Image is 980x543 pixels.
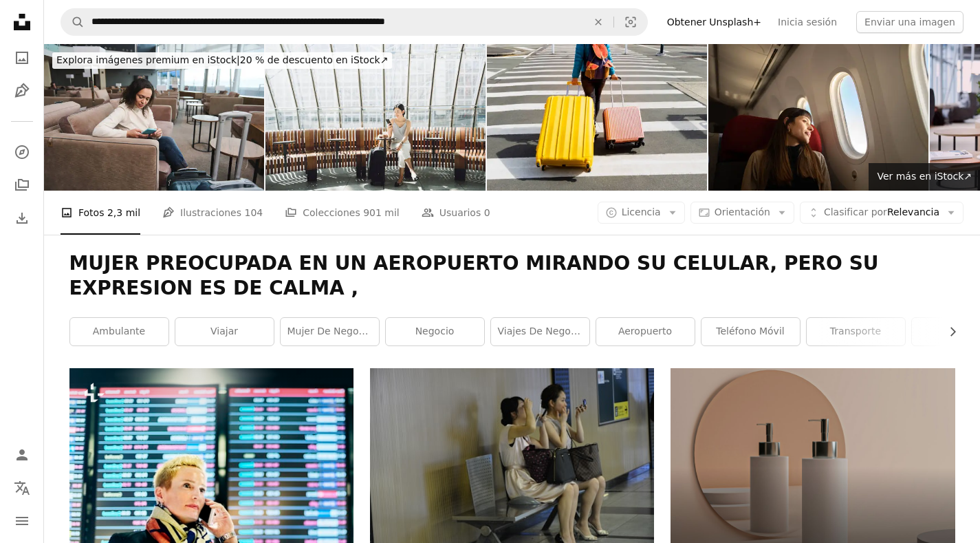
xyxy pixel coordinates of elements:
[61,9,85,35] button: Buscar en Unsplash
[770,11,845,33] a: Inicia sesión
[281,318,379,345] a: mujer de negocio
[8,204,36,232] a: Historial de descargas
[56,54,240,65] span: Explora imágenes premium en iStock |
[175,318,274,345] a: viajar
[8,507,36,535] button: Menú
[8,441,36,469] a: Iniciar sesión / Registrarse
[659,11,770,33] a: Obtener Unsplash+
[265,44,486,191] img: Listo para un nuevo viaje
[244,205,263,220] span: 104
[285,191,400,235] a: Colecciones 901 mil
[807,318,905,345] a: transporte
[583,9,613,35] button: Borrar
[598,202,685,224] button: Licencia
[877,171,972,182] span: Ver más en iStock ↗
[8,171,36,199] a: Colecciones
[56,54,388,65] span: 20 % de descuento en iStock ↗
[856,11,963,33] button: Enviar una imagen
[363,205,400,220] span: 901 mil
[715,206,770,217] span: Orientación
[44,44,264,191] img: Mujer bonita usando el teléfono móvil, navegando por sitios web, reservando hotel mientras descan...
[622,206,661,217] span: Licencia
[61,8,648,36] form: Encuentra imágenes en todo el sitio
[869,163,980,191] a: Ver más en iStock↗
[487,44,707,191] img: Joven turista sosteniendo el equipaje como paso de peatones para viajar en el aeropuerto
[824,206,887,217] span: Clasificar por
[940,318,955,345] button: desplazar lista a la derecha
[8,138,36,166] a: Explorar
[69,251,955,301] h1: MUJER PREOCUPADA EN UN AEROPUERTO MIRANDO SU CELULAR, PERO SU EXPRESION ES DE CALMA ,
[690,202,794,224] button: Orientación
[800,202,963,224] button: Clasificar porRelevancia
[70,318,168,345] a: ambulante
[370,456,654,469] a: 2 mujeres sentadas en la silla
[8,474,36,502] button: Idioma
[491,318,589,345] a: viajes de negocio
[596,318,695,345] a: aeropuerto
[162,191,263,235] a: Ilustraciones 104
[422,191,490,235] a: Usuarios 0
[8,44,36,72] a: Fotos
[701,318,800,345] a: teléfono móvil
[824,206,939,220] span: Relevancia
[44,44,400,77] a: Explora imágenes premium en iStock|20 % de descuento en iStock↗
[8,77,36,105] a: Ilustraciones
[69,504,353,516] a: Estilo de vida de la mujer de negocios usando el concepto de conexión del teléfono móvil
[708,44,928,191] img: Joven que viaja en avión mirando por la ventana
[386,318,484,345] a: negocio
[484,205,490,220] span: 0
[614,9,647,35] button: Búsqueda visual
